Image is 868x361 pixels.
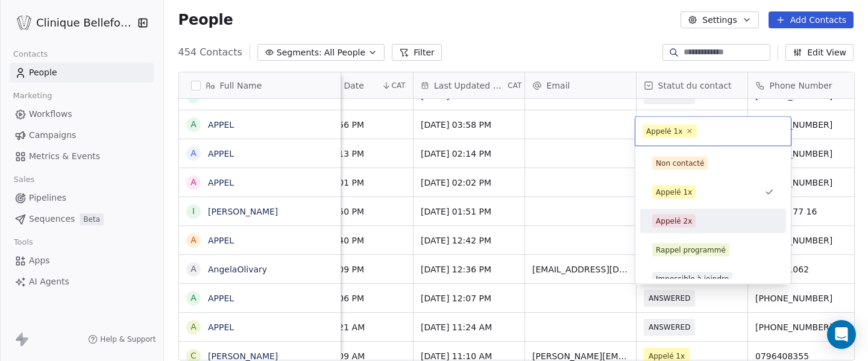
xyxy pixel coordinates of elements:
div: Appelé 2x [656,216,692,227]
div: Appelé 1x [656,187,692,198]
div: Non contacté [656,158,704,169]
div: Impossible à joindre [656,274,729,284]
div: Suggestions [640,151,786,291]
div: Appelé 1x [646,126,682,137]
div: Rappel programmé [656,245,726,256]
